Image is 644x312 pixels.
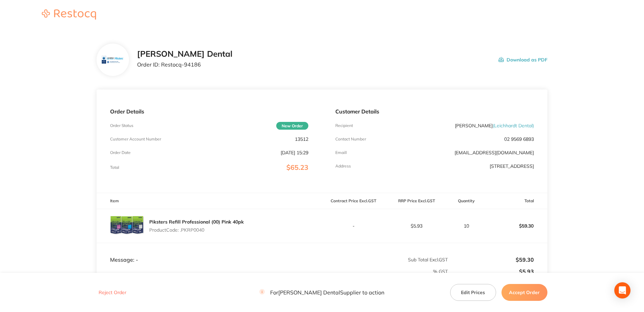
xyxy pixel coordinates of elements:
[485,218,547,234] p: $59.30
[97,290,128,296] button: Reject Order
[149,219,244,225] a: Piksters Refill Professional (00) Pink 40pk
[35,9,103,21] a: Restocq logo
[295,136,308,142] p: 13512
[137,61,232,68] p: Order ID: Restocq- 94186
[455,150,534,156] a: [EMAIL_ADDRESS][DOMAIN_NAME]
[335,150,347,155] p: Emaill
[110,123,133,128] p: Order Status
[102,49,124,71] img: bnV5aml6aA
[335,164,351,168] p: Address
[110,150,131,155] p: Order Date
[385,223,448,229] p: $5.93
[259,289,384,296] p: For [PERSON_NAME] Dental Supplier to action
[450,284,496,301] button: Edit Prices
[137,49,232,59] h2: [PERSON_NAME] Dental
[614,282,630,298] div: Open Intercom Messenger
[335,123,353,128] p: Recipient
[448,193,484,209] th: Quantity
[385,193,448,209] th: RRP Price Excl. GST
[97,269,448,274] p: % GST
[455,123,534,128] p: [PERSON_NAME]
[335,137,366,141] p: Contact Number
[110,137,161,141] p: Customer Account Number
[493,123,534,129] span: ( Leichhardt Dental )
[281,150,308,155] p: [DATE] 15:29
[490,163,534,169] p: [STREET_ADDRESS]
[504,136,534,142] p: 02 9569 6893
[498,49,547,70] button: Download as PDF
[97,243,322,263] td: Message: -
[322,193,385,209] th: Contract Price Excl. GST
[322,257,448,262] p: Sub Total Excl. GST
[448,257,534,263] p: $59.30
[322,223,385,229] p: -
[276,122,308,130] span: New Order
[448,268,534,275] p: $5.93
[335,108,534,114] p: Customer Details
[110,165,119,170] p: Total
[97,193,322,209] th: Item
[484,193,547,209] th: Total
[448,223,484,229] p: 10
[501,284,547,301] button: Accept Order
[35,9,103,20] img: Restocq logo
[110,108,308,114] p: Order Details
[149,227,244,233] p: Product Code: .PKRP0040
[110,209,144,243] img: czg4ZWd3Mg
[286,163,308,172] span: $65.23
